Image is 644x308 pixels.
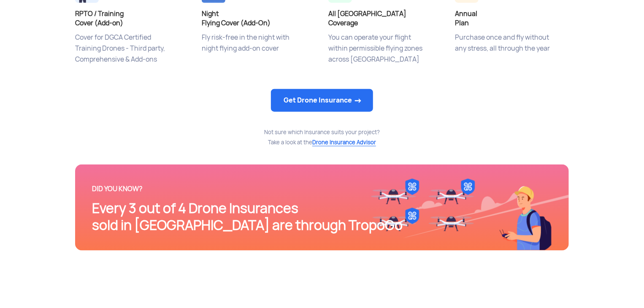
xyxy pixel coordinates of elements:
[202,32,316,74] p: Fly risk-free in the night with night flying add-on cover
[271,89,373,112] a: Get Drone Insurance
[328,9,442,28] h4: All [GEOGRAPHIC_DATA] Coverage
[75,9,189,28] h4: RPTO / Training Cover (Add-on)
[92,200,552,234] div: Every 3 out of 4 Drone Insurances sold in [GEOGRAPHIC_DATA] are through TropoGo
[75,32,189,74] p: Cover for DGCA Certified Training Drones - Third party, Comprehensive & Add-ons
[92,181,552,197] div: DID YOU KNOW?
[455,32,569,74] p: Purchase once and fly without any stress, all through the year
[75,127,569,148] div: Not sure which Insurance suits your project? Take a look at the
[202,9,316,28] h4: Night Flying Cover (Add-On)
[455,9,569,28] h4: Annual Plan
[328,32,442,74] p: You can operate your flight within permissible flying zones across [GEOGRAPHIC_DATA]
[312,139,376,146] span: Drone Insurance Advisor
